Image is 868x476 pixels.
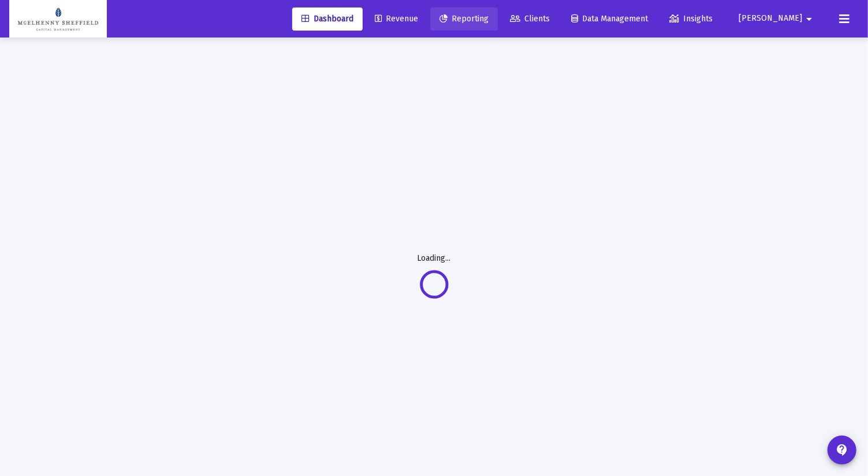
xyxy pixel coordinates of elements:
[430,8,498,31] a: Reporting
[501,8,559,31] a: Clients
[439,14,489,24] span: Reporting
[739,14,802,24] span: [PERSON_NAME]
[366,8,427,31] a: Revenue
[375,14,418,24] span: Revenue
[301,14,353,24] span: Dashboard
[660,8,722,31] a: Insights
[510,14,550,24] span: Clients
[725,7,830,30] button: [PERSON_NAME]
[802,8,816,31] mat-icon: arrow_drop_down
[18,8,98,31] img: Dashboard
[835,443,849,457] mat-icon: contact_support
[571,14,648,24] span: Data Management
[562,8,657,31] a: Data Management
[292,8,363,31] a: Dashboard
[669,14,713,24] span: Insights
